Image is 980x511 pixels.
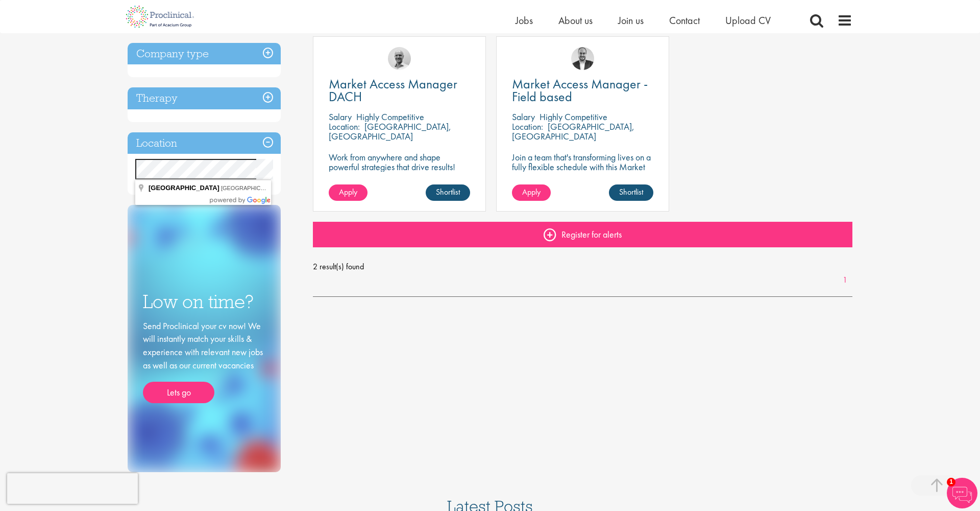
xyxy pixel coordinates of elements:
[725,14,771,27] a: Upload CV
[128,132,281,154] h3: Location
[512,111,535,123] span: Salary
[669,14,700,27] a: Contact
[512,152,653,181] p: Join a team that's transforming lives on a fully flexible schedule with this Market Access Manage...
[128,43,281,65] h3: Company type
[329,78,470,103] a: Market Access Manager DACH
[143,382,214,403] a: Lets go
[947,478,977,508] img: Chatbot
[618,14,644,27] a: Join us
[356,111,424,123] p: Highly Competitive
[522,187,541,197] span: Apply
[947,478,955,486] span: 1
[143,292,265,312] h3: Low on time?
[512,78,653,103] a: Market Access Manager - Field based
[339,187,357,197] span: Apply
[329,75,457,105] span: Market Access Manager DACH
[516,14,533,27] a: Jobs
[571,47,594,70] img: Aitor Melia
[609,184,653,201] a: Shortlist
[143,319,265,404] div: Send Proclinical your cv now! We will instantly match your skills & experience with relevant new ...
[221,185,341,191] span: [GEOGRAPHIC_DATA], [GEOGRAPHIC_DATA]
[838,274,852,286] a: 1
[512,75,648,105] span: Market Access Manager - Field based
[7,473,138,504] iframe: reCAPTCHA
[128,87,281,109] h3: Therapy
[558,14,593,27] a: About us
[313,259,853,274] span: 2 result(s) found
[512,121,543,132] span: Location:
[426,184,470,201] a: Shortlist
[512,184,551,201] a: Apply
[329,184,367,201] a: Apply
[313,222,853,247] a: Register for alerts
[329,121,451,142] p: [GEOGRAPHIC_DATA], [GEOGRAPHIC_DATA]
[329,111,352,123] span: Salary
[512,121,634,142] p: [GEOGRAPHIC_DATA], [GEOGRAPHIC_DATA]
[388,47,411,70] img: Jake Robinson
[329,121,360,132] span: Location:
[149,184,219,192] span: [GEOGRAPHIC_DATA]
[329,152,470,191] p: Work from anywhere and shape powerful strategies that drive results! Enjoy the freedom of remote ...
[540,111,607,123] p: Highly Competitive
